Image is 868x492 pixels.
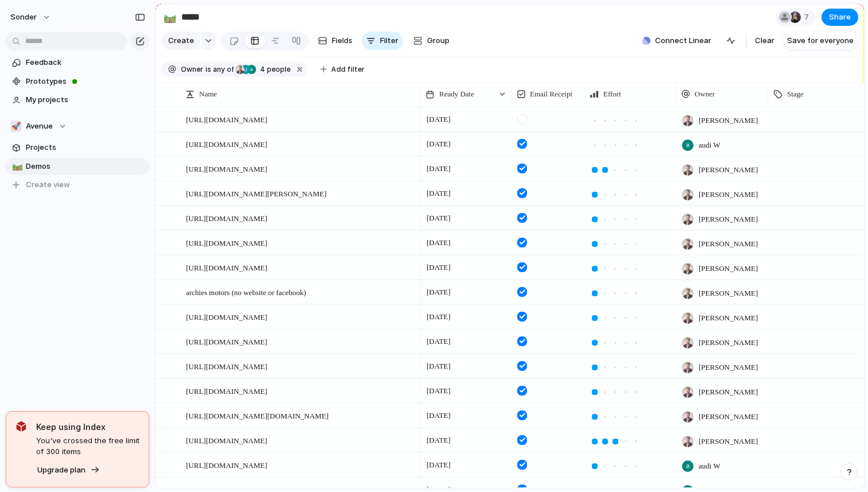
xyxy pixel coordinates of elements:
[699,189,758,200] span: [PERSON_NAME]
[34,462,103,478] button: Upgrade plan
[199,88,217,100] span: Name
[750,32,779,50] button: Clear
[37,464,86,476] span: Upgrade plan
[36,421,139,433] span: Keep using Index
[186,162,268,175] span: [URL][DOMAIN_NAME]
[6,54,149,71] a: Feedback
[257,64,290,75] span: people
[257,65,267,73] span: 4
[424,310,454,324] span: [DATE]
[161,32,200,50] button: Create
[424,236,454,250] span: [DATE]
[424,359,454,373] span: [DATE]
[424,384,454,398] span: [DATE]
[424,113,454,126] span: [DATE]
[6,158,149,175] a: 🛤️Demos
[699,460,720,472] span: audi W
[787,35,854,47] span: Save for everyone
[424,162,454,176] span: [DATE]
[699,140,720,151] span: audi W
[699,214,758,225] span: [PERSON_NAME]
[26,142,145,153] span: Projects
[424,285,454,299] span: [DATE]
[26,76,145,87] span: Prototypes
[638,32,716,49] button: Connect Linear
[655,35,711,47] span: Connect Linear
[186,359,268,373] span: [URL][DOMAIN_NAME]
[424,409,454,423] span: [DATE]
[362,32,403,50] button: Filter
[6,139,149,156] a: Projects
[181,64,203,75] span: Owner
[804,11,812,23] span: 7
[186,384,268,397] span: [URL][DOMAIN_NAME]
[427,35,449,47] span: Group
[699,411,758,423] span: [PERSON_NAME]
[26,179,70,191] span: Create view
[699,164,758,176] span: [PERSON_NAME]
[186,433,268,447] span: [URL][DOMAIN_NAME]
[168,35,194,47] span: Create
[6,91,149,109] a: My projects
[331,64,365,75] span: Add filter
[10,121,22,132] div: 🚀
[186,458,268,471] span: [URL][DOMAIN_NAME]
[235,63,293,76] button: 4 people
[699,312,758,324] span: [PERSON_NAME]
[161,8,179,26] button: 🛤️
[186,236,268,249] span: [URL][DOMAIN_NAME]
[36,435,139,458] span: You've crossed the free limit of 300 items
[695,88,715,100] span: Owner
[10,161,22,172] button: 🛤️
[424,187,454,200] span: [DATE]
[424,211,454,225] span: [DATE]
[332,35,352,47] span: Fields
[6,73,149,90] a: Prototypes
[699,263,758,274] span: [PERSON_NAME]
[26,161,145,172] span: Demos
[6,118,149,135] button: 🚀Avenue
[186,137,268,150] span: [URL][DOMAIN_NAME]
[186,409,328,422] span: [URL][DOMAIN_NAME][DOMAIN_NAME]
[26,94,145,106] span: My projects
[10,11,37,23] span: sonder
[699,238,758,250] span: [PERSON_NAME]
[699,115,758,126] span: [PERSON_NAME]
[530,88,572,100] span: Email Receipt
[699,386,758,398] span: [PERSON_NAME]
[186,211,268,224] span: [URL][DOMAIN_NAME]
[26,57,145,68] span: Feedback
[424,137,454,151] span: [DATE]
[699,288,758,299] span: [PERSON_NAME]
[829,11,851,23] span: Share
[424,433,454,447] span: [DATE]
[5,8,57,26] button: sonder
[164,9,176,25] div: 🛤️
[186,261,268,274] span: [URL][DOMAIN_NAME]
[12,160,20,173] div: 🛤️
[787,88,804,100] span: Stage
[424,335,454,348] span: [DATE]
[6,176,149,193] button: Create view
[26,121,53,132] span: Avenue
[186,187,327,200] span: [URL][DOMAIN_NAME][PERSON_NAME]
[424,458,454,472] span: [DATE]
[782,32,858,50] button: Save for everyone
[203,63,236,76] button: isany of
[211,64,234,75] span: any of
[755,35,774,47] span: Clear
[313,32,357,50] button: Fields
[424,261,454,274] span: [DATE]
[186,285,306,299] span: archies motors (no website or facebook)
[206,64,211,75] span: is
[699,337,758,348] span: [PERSON_NAME]
[186,113,268,126] span: [URL][DOMAIN_NAME]
[186,335,268,348] span: [URL][DOMAIN_NAME]
[313,61,371,78] button: Add filter
[699,436,758,447] span: [PERSON_NAME]
[408,32,455,50] button: Group
[186,310,268,323] span: [URL][DOMAIN_NAME]
[821,9,858,26] button: Share
[699,362,758,373] span: [PERSON_NAME]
